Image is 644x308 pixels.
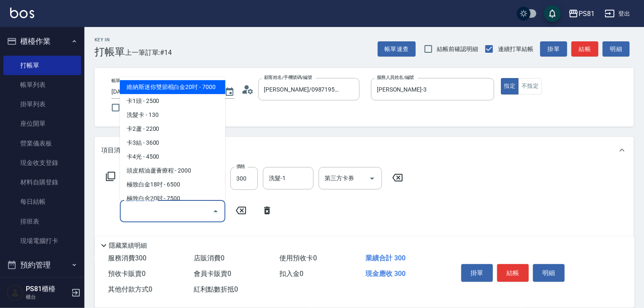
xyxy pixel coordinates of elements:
[219,82,240,102] button: Choose date, selected date is 2025-09-21
[3,192,81,211] a: 每日結帳
[108,254,146,262] span: 服務消費 300
[3,75,81,95] a: 帳單列表
[26,293,69,301] p: 櫃台
[3,254,81,276] button: 預約管理
[3,114,81,133] a: 座位開單
[3,153,81,173] a: 現金收支登錄
[120,192,225,205] span: 極致白金20吋 - 7500
[601,6,634,22] button: 登出
[7,284,24,301] img: Person
[10,8,34,18] img: Logo
[108,285,152,293] span: 其他付款方式 0
[437,45,479,54] span: 結帳前確認明細
[3,231,81,251] a: 現場電腦打卡
[497,264,529,282] button: 結帳
[3,173,81,192] a: 材料自購登錄
[3,56,81,75] a: 打帳單
[109,241,147,250] p: 隱藏業績明細
[194,254,225,262] span: 店販消費 0
[461,264,493,282] button: 掛單
[26,285,69,293] h5: PS81櫃檯
[108,270,146,278] span: 預收卡販賣 0
[111,85,216,99] input: YYYY/MM/DD hh:mm
[365,254,406,262] span: 業績合計 300
[120,136,225,150] span: 卡3結 - 3600
[95,37,125,43] h2: Key In
[544,5,561,22] button: save
[120,80,225,94] span: 維納斯迷你雙節棍白金20吋 - 7000
[280,270,304,278] span: 扣入金 0
[377,74,414,81] label: 服務人員姓名/編號
[209,205,222,218] button: Close
[3,276,81,298] button: 報表及分析
[95,46,125,58] h3: 打帳單
[3,30,81,52] button: 櫃檯作業
[120,150,225,164] span: 卡4光 - 4500
[194,270,231,278] span: 會員卡販賣 0
[236,163,245,170] label: 價格
[120,108,225,122] span: 洗髮卡 - 130
[579,8,595,19] div: PS81
[540,41,567,57] button: 掛單
[120,178,225,192] span: 極致白金18吋 - 6500
[498,45,533,54] span: 連續打單結帳
[120,164,225,178] span: 頭皮精油蘆薈療程 - 2000
[565,5,598,22] button: PS81
[365,270,406,278] span: 現金應收 300
[95,137,634,164] div: 項目消費
[101,146,127,155] p: 項目消費
[280,254,317,262] span: 使用預收卡 0
[518,78,542,95] button: 不指定
[120,122,225,136] span: 卡2蘆 - 2200
[378,41,416,57] button: 帳單速查
[533,264,565,282] button: 明細
[3,212,81,231] a: 排班表
[603,41,630,57] button: 明細
[3,95,81,114] a: 掛單列表
[3,134,81,153] a: 營業儀表板
[120,94,225,108] span: 卡1頭 - 2500
[365,172,379,185] button: Open
[125,47,172,58] span: 上一筆訂單:#14
[194,285,238,293] span: 紅利點數折抵 0
[501,78,519,95] button: 指定
[571,41,598,57] button: 結帳
[111,78,129,84] label: 帳單日期
[264,74,312,81] label: 顧客姓名/手機號碼/編號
